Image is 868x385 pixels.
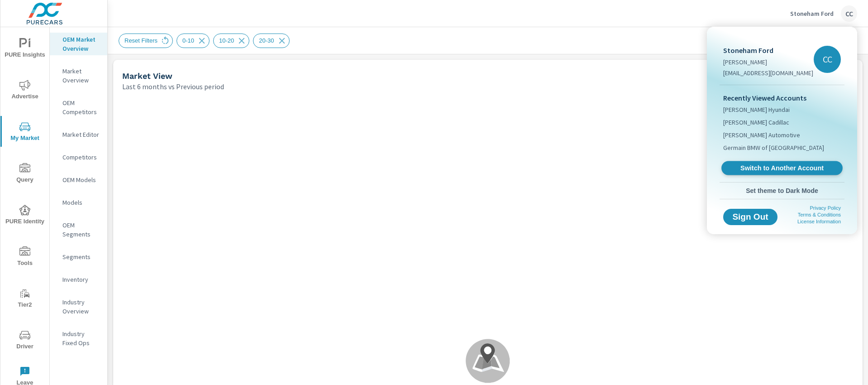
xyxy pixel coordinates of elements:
[723,143,824,152] span: Germain BMW of [GEOGRAPHIC_DATA]
[723,118,789,127] span: [PERSON_NAME] Cadillac
[797,219,841,224] a: License Information
[723,92,841,103] p: Recently Viewed Accounts
[798,212,841,217] a: Terms & Conditions
[720,183,844,199] button: Set theme to Dark Mode
[723,187,841,195] span: Set theme to Dark Mode
[730,213,770,221] span: Sign Out
[723,105,790,114] span: [PERSON_NAME] Hyundai
[723,209,777,225] button: Sign Out
[721,161,843,175] a: Switch to Another Account
[723,130,800,140] span: [PERSON_NAME] Automotive
[726,164,837,173] span: Switch to Another Account
[810,205,841,211] a: Privacy Policy
[723,58,813,67] p: [PERSON_NAME]
[723,45,813,56] p: Stoneham Ford
[814,46,841,73] div: CC
[723,68,813,77] p: [EMAIL_ADDRESS][DOMAIN_NAME]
